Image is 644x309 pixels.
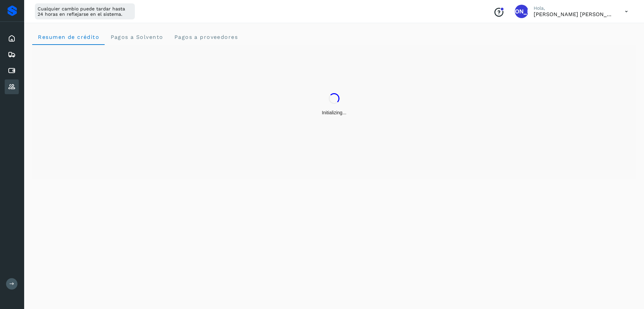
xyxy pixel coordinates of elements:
[5,63,19,78] div: Cuentas por pagar
[5,79,19,94] div: Proveedores
[534,5,614,11] p: Hola,
[35,3,135,19] div: Cualquier cambio puede tardar hasta 24 horas en reflejarse en el sistema.
[110,34,163,40] span: Pagos a Solvento
[534,11,614,17] p: Jorge Alexis Hernandez Lopez
[38,34,99,40] span: Resumen de crédito
[5,47,19,62] div: Embarques
[174,34,238,40] span: Pagos a proveedores
[5,31,19,46] div: Inicio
